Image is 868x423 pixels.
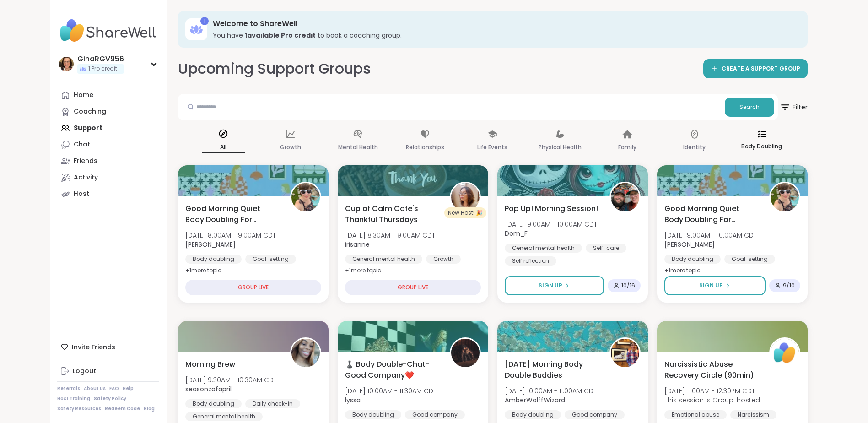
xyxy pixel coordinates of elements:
[88,65,117,73] span: 1 Pro credit
[57,363,159,380] a: Logout
[57,153,159,169] a: Friends
[345,359,440,381] span: ♟️ Body Double-Chat-Good Company❤️
[291,183,320,211] img: Adrienne_QueenOfTheDawn
[505,410,561,419] div: Body doubling
[611,183,639,211] img: Dom_F
[722,65,800,73] span: CREATE A SUPPORT GROUP
[725,98,774,117] button: Search
[565,410,625,419] div: Good company
[291,339,320,367] img: seasonzofapril
[741,141,782,152] p: Body Doubling
[505,229,528,238] b: Dom_F
[345,410,401,419] div: Body doubling
[213,31,795,40] h3: You have to book a coaching group.
[783,282,795,289] span: 9 / 10
[406,142,444,153] p: Relationships
[505,256,556,266] div: Self reflection
[539,142,582,153] p: Physical Health
[57,103,159,120] a: Coaching
[505,359,599,381] span: [DATE] Morning Body Double Buddies
[699,282,723,290] span: Sign Up
[739,103,760,111] span: Search
[59,57,74,71] img: GinaRGV956
[621,282,635,289] span: 10 / 16
[74,107,106,116] div: Coaching
[185,399,242,408] div: Body doubling
[724,255,775,264] div: Goal-setting
[505,203,598,214] span: Pop Up! Morning Session!
[74,91,93,100] div: Home
[703,59,808,78] a: CREATE A SUPPORT GROUP
[73,367,96,376] div: Logout
[245,399,300,408] div: Daily check-in
[144,406,155,412] a: Blog
[185,375,277,385] span: [DATE] 9:30AM - 10:30AM CDT
[771,183,799,211] img: Adrienne_QueenOfTheDawn
[780,94,808,120] button: Filter
[451,339,480,367] img: lyssa
[57,406,101,412] a: Safety Resources
[611,339,639,367] img: AmberWolffWizard
[405,410,465,419] div: Good company
[730,410,776,419] div: Narcissism
[245,255,296,264] div: Goal-setting
[338,142,378,153] p: Mental Health
[426,255,461,264] div: Growth
[185,385,232,394] b: seasonzofapril
[57,136,159,153] a: Chat
[57,186,159,202] a: Host
[185,359,235,370] span: Morning Brew
[664,276,766,295] button: Sign Up
[664,255,721,264] div: Body doubling
[202,141,245,153] p: All
[74,157,97,166] div: Friends
[771,339,799,367] img: ShareWell
[280,142,301,153] p: Growth
[345,386,437,396] span: [DATE] 10:00AM - 11:30AM CDT
[451,183,480,211] img: irisanne
[505,396,565,405] b: AmberWolffWizard
[185,240,236,249] b: [PERSON_NAME]
[84,385,106,392] a: About Us
[109,385,119,392] a: FAQ
[123,385,134,392] a: Help
[94,396,126,402] a: Safety Policy
[77,54,124,64] div: GinaRGV956
[586,244,626,253] div: Self-care
[185,280,321,295] div: GROUP LIVE
[505,276,604,295] button: Sign Up
[57,169,159,186] a: Activity
[539,282,562,290] span: Sign Up
[345,203,440,225] span: Cup of Calm Cafe's Thankful Thursdays
[105,406,140,412] a: Redeem Code
[185,231,276,240] span: [DATE] 8:00AM - 9:00AM CDT
[185,255,242,264] div: Body doubling
[664,359,759,381] span: Narcissistic Abuse Recovery Circle (90min)
[618,142,636,153] p: Family
[664,240,715,249] b: [PERSON_NAME]
[57,396,90,402] a: Host Training
[505,244,582,253] div: General mental health
[345,255,422,264] div: General mental health
[477,142,507,153] p: Life Events
[664,231,757,240] span: [DATE] 9:00AM - 10:00AM CDT
[57,87,159,103] a: Home
[664,410,727,419] div: Emotional abuse
[444,207,486,218] div: New Host! 🎉
[213,19,795,29] h3: Welcome to ShareWell
[505,220,597,229] span: [DATE] 9:00AM - 10:00AM CDT
[200,17,209,25] div: 1
[185,203,280,225] span: Good Morning Quiet Body Doubling For Productivity
[74,140,90,149] div: Chat
[74,173,98,182] div: Activity
[185,412,263,421] div: General mental health
[505,386,597,396] span: [DATE] 10:00AM - 11:00AM CDT
[664,396,760,405] span: This session is Group-hosted
[57,385,80,392] a: Referrals
[780,96,808,118] span: Filter
[664,203,759,225] span: Good Morning Quiet Body Doubling For Productivity
[57,339,159,355] div: Invite Friends
[345,280,481,295] div: GROUP LIVE
[74,190,89,199] div: Host
[345,396,361,405] b: lyssa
